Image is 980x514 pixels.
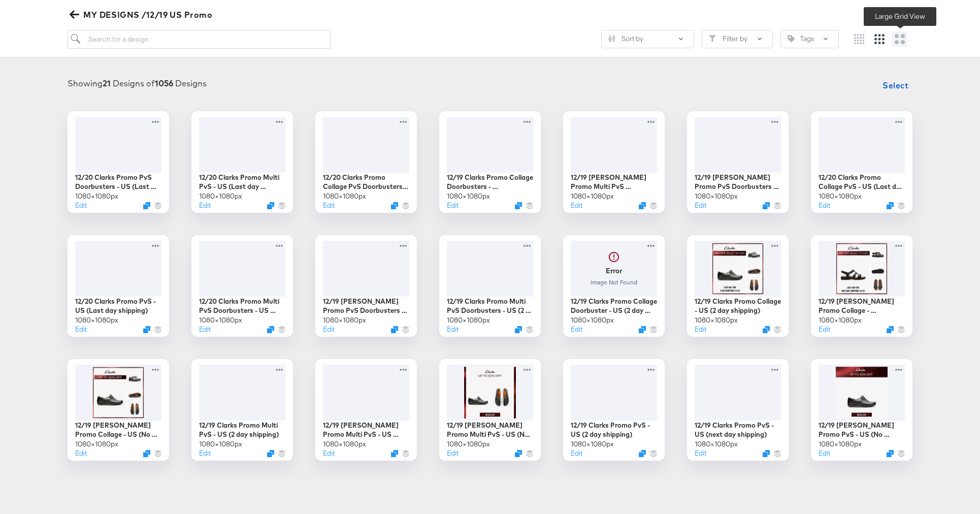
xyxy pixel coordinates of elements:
div: 12/19 [PERSON_NAME] Promo Collage - [GEOGRAPHIC_DATA] (Next Day Shipping)1080×1080pxEditDuplicate [811,235,912,337]
div: 12/20 Clarks Promo Collage PvS - US (Last day shipping) [819,173,905,191]
div: 1080 × 1080 px [571,439,614,449]
div: 12/19 [PERSON_NAME] Promo Multi PvS - US (Next Day Shipping) [323,421,409,439]
button: Edit [199,448,211,458]
svg: Duplicate [639,450,646,457]
button: Duplicate [639,326,646,333]
div: 12/19 Clarks Promo PvS - US (next day shipping)1080×1080pxEditDuplicate [687,359,789,461]
div: 12/19 [PERSON_NAME] Promo Multi PvS - US (No Messaging) [447,421,533,439]
div: 12/19 [PERSON_NAME] Promo Collage - [GEOGRAPHIC_DATA] (Next Day Shipping) [819,297,905,315]
div: 12/20 Clarks Promo Multi PvS - US (Last day shipping)1080×1080pxEditDuplicate [191,111,293,213]
div: 12/19 [PERSON_NAME] Promo PvS Doorbusters - US (2 day shipping)1080×1080pxEditDuplicate [315,235,417,337]
button: Edit [447,448,459,458]
div: 1080 × 1080 px [199,315,242,325]
svg: Duplicate [763,450,770,457]
button: Edit [819,201,830,210]
button: MY DESIGNS /12/19 US Promo [68,8,216,22]
button: Duplicate [887,202,894,209]
button: Edit [323,201,335,210]
svg: Duplicate [639,202,646,209]
div: 12/19 Clarks Promo Collage - US (2 day shipping)1080×1080pxEditDuplicate [687,235,789,337]
div: 12/19 [PERSON_NAME] Promo Multi PvS - US (No Messaging)1080×1080pxEditDuplicate [439,359,541,461]
svg: Duplicate [143,450,150,457]
button: Edit [695,201,706,210]
div: 12/19 Clarks Promo Multi PvS - US (2 day shipping) [199,421,285,439]
svg: Duplicate [515,202,522,209]
button: Duplicate [515,450,522,457]
div: 12/20 Clarks Promo Multi PvS - US (Last day shipping) [199,173,285,191]
svg: Tag [788,35,795,42]
div: 12/19 Clarks Promo Collage - US (2 day shipping) [695,297,781,315]
div: 1080 × 1080 px [447,191,490,201]
div: 12/19 Clarks Promo Collage Doorbuster - US (2 day shipping) [571,297,657,315]
button: Edit [571,201,582,210]
button: Edit [323,325,335,334]
svg: Duplicate [143,326,150,333]
div: ErrorImage Not Found12/19 Clarks Promo Collage Doorbuster - US (2 day shipping)1080×1080pxEditDup... [563,235,665,337]
button: Edit [819,448,830,458]
div: 12/19 [PERSON_NAME] Promo Multi PvS - US (Next Day Shipping)1080×1080pxEditDuplicate [315,359,417,461]
svg: Duplicate [391,202,398,209]
svg: Filter [709,35,716,42]
div: 1080 × 1080 px [819,191,862,201]
div: 1080 × 1080 px [695,191,738,201]
button: Edit [695,448,706,458]
div: 1080 × 1080 px [447,439,490,449]
button: Edit [323,448,335,458]
strong: 1056 [155,78,173,88]
span: MY DESIGNS /12/19 US Promo [72,8,212,22]
svg: Duplicate [267,326,274,333]
strong: 21 [103,78,111,88]
button: Duplicate [267,450,274,457]
svg: Medium grid [874,34,885,44]
div: 1080 × 1080 px [323,191,366,201]
div: 1080 × 1080 px [75,439,118,449]
div: 12/20 Clarks Promo PvS Doorbusters - US (Last day shipping) [75,173,161,191]
div: 12/20 Clarks Promo Multi PvS Doorbusters - US (Last day shipping) [199,297,285,315]
div: 12/20 Clarks Promo PvS - US (Last day shipping) [75,297,161,315]
div: 12/19 [PERSON_NAME] Promo PvS - US (No Messaging) [819,421,905,439]
div: 12/19 [PERSON_NAME] Promo Multi PvS Doorbusters - US (Next Day Shipping)1080×1080pxEditDuplicate [563,111,665,213]
div: 12/19 [PERSON_NAME] Promo Multi PvS Doorbusters - US (Next Day Shipping) [571,173,657,191]
div: 12/20 Clarks Promo Collage PvS Doorbusters - US (Last day shipping) [323,173,409,191]
input: Search for a design [68,30,331,49]
svg: Duplicate [391,450,398,457]
div: 12/19 [PERSON_NAME] Promo PvS - US (No Messaging)1080×1080pxEditDuplicate [811,359,912,461]
div: 1080 × 1080 px [199,439,242,449]
div: 1080 × 1080 px [75,315,118,325]
div: 12/19 [PERSON_NAME] Promo PvS Doorbusters - US (2 day shipping) [323,297,409,315]
svg: Duplicate [763,202,770,209]
div: 1080 × 1080 px [323,315,366,325]
svg: Duplicate [887,326,894,333]
button: Edit [199,325,211,334]
button: FilterFilter by [702,30,773,48]
div: 12/19 [PERSON_NAME] Promo Collage - US (No Messaging)1080×1080pxEditDuplicate [68,359,169,461]
div: 1080 × 1080 px [819,439,862,449]
div: 12/19 [PERSON_NAME] Promo Collage - US (No Messaging) [75,421,161,439]
svg: Duplicate [267,202,274,209]
div: Showing Designs of Designs [68,78,207,89]
div: 12/19 Clarks Promo Multi PvS Doorbusters - US (2 day shipping)1080×1080pxEditDuplicate [439,235,541,337]
button: Edit [447,325,459,334]
svg: Duplicate [143,202,150,209]
button: Edit [695,325,706,334]
svg: Small grid [854,34,864,44]
div: 12/20 Clarks Promo Collage PvS - US (Last day shipping)1080×1080pxEditDuplicate [811,111,912,213]
svg: Duplicate [391,326,398,333]
div: 12/19 Clarks Promo PvS - US (2 day shipping)1080×1080pxEditDuplicate [563,359,665,461]
button: Duplicate [763,326,770,333]
div: 12/19 Clarks Promo Collage Doorbusters - [GEOGRAPHIC_DATA] (Next Day Shipping)1080×1080pxEditDupl... [439,111,541,213]
div: 12/20 Clarks Promo PvS - US (Last day shipping)1080×1080pxEditDuplicate [68,235,169,337]
span: Select [883,78,908,92]
div: 12/20 Clarks Promo Collage PvS Doorbusters - US (Last day shipping)1080×1080pxEditDuplicate [315,111,417,213]
button: Edit [199,201,211,210]
div: 12/19 Clarks Promo Multi PvS - US (2 day shipping)1080×1080pxEditDuplicate [191,359,293,461]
